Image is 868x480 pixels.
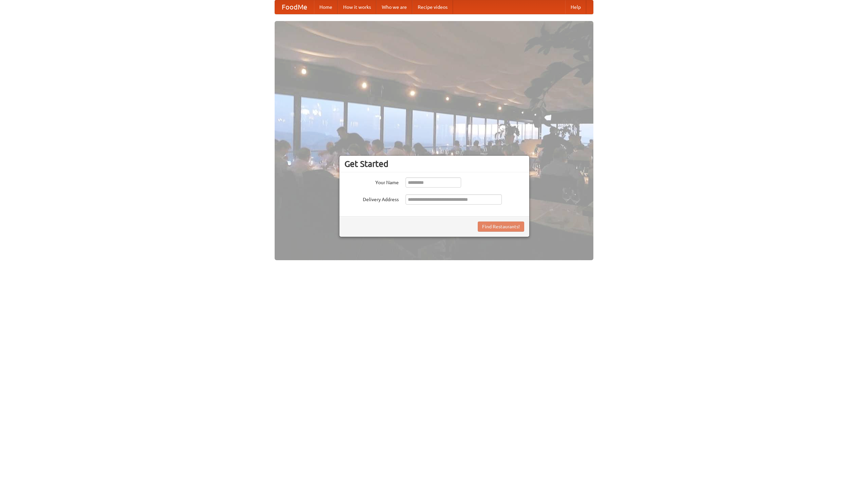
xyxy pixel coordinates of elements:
a: Home [314,0,338,14]
h3: Get Started [344,159,524,169]
label: Your Name [344,177,399,186]
a: How it works [338,0,376,14]
a: Who we are [376,0,412,14]
button: Find Restaurants! [478,222,524,232]
a: Recipe videos [412,0,453,14]
label: Delivery Address [344,194,399,203]
a: Help [565,0,586,14]
a: FoodMe [275,0,314,14]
